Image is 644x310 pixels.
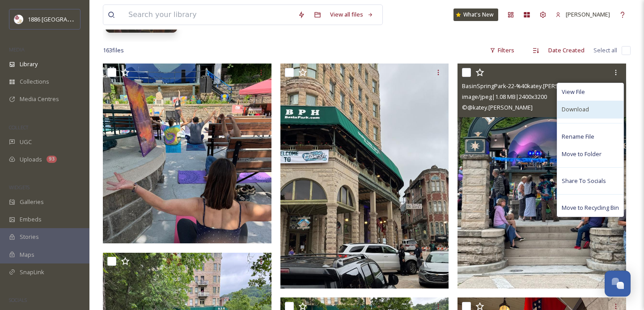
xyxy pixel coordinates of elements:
a: [PERSON_NAME] [551,6,614,23]
img: BasinSpringPark-24-%40katey.kratz.jpg [280,64,449,288]
div: 93 [47,156,57,163]
span: COLLECT [9,124,28,131]
span: © @katey.[PERSON_NAME] [462,103,533,111]
span: Collections [20,77,49,86]
span: Uploads [20,155,42,164]
span: 163 file s [103,46,124,55]
a: What's New [453,8,498,21]
button: Open Chat [605,271,631,297]
img: MudStreetCafe-5-%40katey.kratz.jpg [103,64,271,243]
img: BasinSpringPark-22-%40katey.kratz.jpg [458,64,626,288]
span: Embeds [20,215,42,224]
span: SnapLink [20,268,44,276]
span: View File [562,88,585,96]
div: Date Created [544,42,589,59]
span: WIDGETS [9,184,30,191]
div: Filters [485,42,519,59]
span: Media Centres [20,95,59,103]
img: logos.png [14,15,23,24]
span: Maps [20,251,34,259]
span: Stories [20,233,39,241]
span: Rename File [562,132,594,141]
span: Galleries [20,198,44,206]
span: 1886 [GEOGRAPHIC_DATA] [28,15,98,23]
span: Share To Socials [562,177,606,185]
span: Download [562,105,589,114]
span: MEDIA [9,46,25,53]
a: View all files [326,6,378,23]
span: Select all [593,46,617,55]
input: Search your library [124,5,293,25]
span: Move to Recycling Bin [562,204,619,212]
span: image/jpeg | 1.08 MB | 2400 x 3200 [462,93,547,101]
span: UGC [20,138,32,146]
span: Library [20,60,38,68]
span: SOCIALS [9,297,27,303]
span: Move to Folder [562,150,602,158]
span: [PERSON_NAME] [566,10,610,18]
span: BasinSpringPark-22-%40katey.[PERSON_NAME].jpg [462,82,597,90]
